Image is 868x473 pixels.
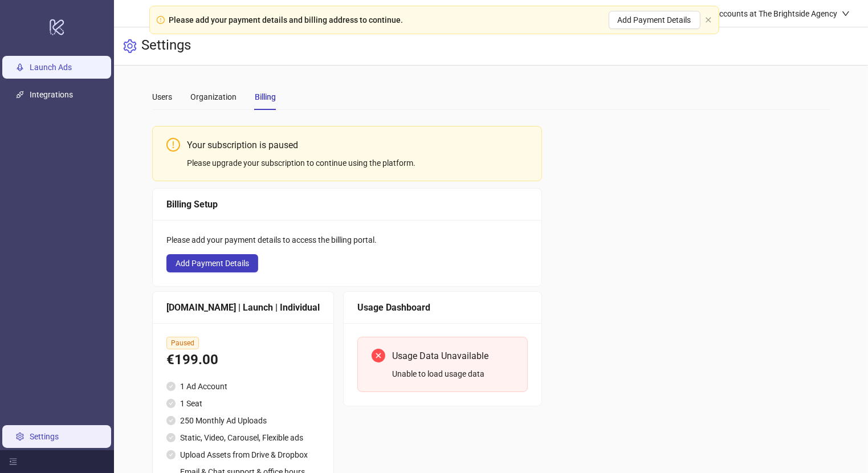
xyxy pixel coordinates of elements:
div: Usage Data Unavailable [392,349,514,363]
div: €199.00 [166,349,320,371]
div: Users [152,91,172,103]
span: menu-fold [9,458,17,466]
span: Paused [166,337,199,349]
button: close [705,17,712,24]
div: Please add your payment details and billing address to continue. [169,14,404,26]
span: check-circle [166,416,176,425]
a: Launch Ads [30,63,72,72]
div: Please add your payment details to access the billing portal. [166,234,528,246]
span: check-circle [166,382,176,391]
span: exclamation-circle [157,16,165,24]
h3: Settings [141,36,191,56]
span: Add Payment Details [176,259,249,268]
span: setting [123,39,137,53]
div: [DOMAIN_NAME] | Launch | Individual [166,300,320,315]
li: 1 Ad Account [166,380,320,393]
li: Static, Video, Carousel, Flexible ads [166,431,320,444]
li: Upload Assets from Drive & Dropbox [166,448,320,461]
button: Add Payment Details [609,11,700,29]
div: Billing Setup [166,197,528,211]
div: Organization [190,91,237,103]
span: check-circle [166,450,176,459]
a: Settings [30,432,59,441]
span: close-circle [372,349,385,362]
div: Unable to load usage data [392,368,514,380]
span: exclamation-circle [166,138,180,152]
span: down [842,10,850,18]
div: Usage Dashboard [357,300,528,315]
div: Billing [255,91,276,103]
span: Add Payment Details [618,15,691,25]
span: close [705,17,712,23]
div: Please upgrade your subscription to continue using the platform. [187,157,528,169]
a: Integrations [30,90,73,99]
li: 1 Seat [166,397,320,410]
button: Add Payment Details [166,254,258,272]
li: 250 Monthly Ad Uploads [166,414,320,427]
div: Your subscription is paused [187,138,528,152]
div: Accounts at The Brightside Agency [710,7,842,20]
span: check-circle [166,433,176,442]
span: check-circle [166,399,176,408]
